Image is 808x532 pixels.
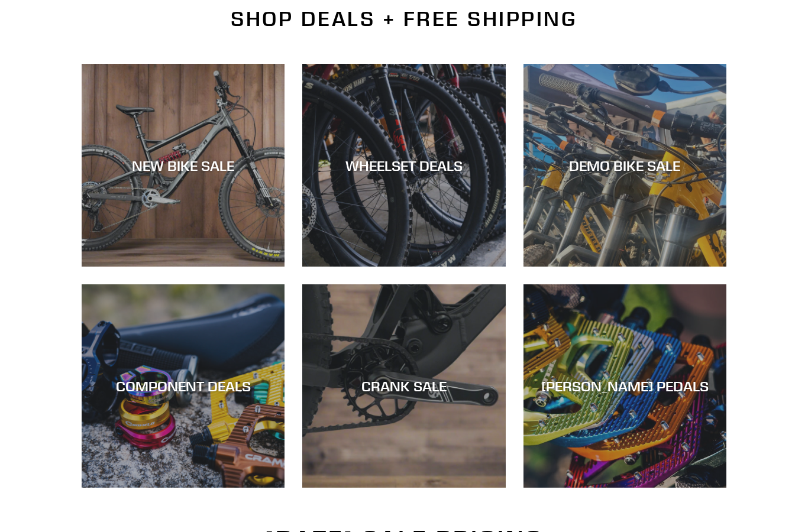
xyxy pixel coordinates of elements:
[523,64,726,267] a: DEMO BIKE SALE
[302,285,505,488] a: CRANK SALE
[523,378,726,395] div: [PERSON_NAME] PEDALS
[82,7,726,32] h2: SHOP DEALS + FREE SHIPPING
[82,378,285,395] div: COMPONENT DEALS
[523,157,726,174] div: DEMO BIKE SALE
[302,378,505,395] div: CRANK SALE
[82,285,285,488] a: COMPONENT DEALS
[82,64,285,267] a: NEW BIKE SALE
[82,157,285,174] div: NEW BIKE SALE
[302,64,505,267] a: WHEELSET DEALS
[523,285,726,488] a: [PERSON_NAME] PEDALS
[302,157,505,174] div: WHEELSET DEALS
